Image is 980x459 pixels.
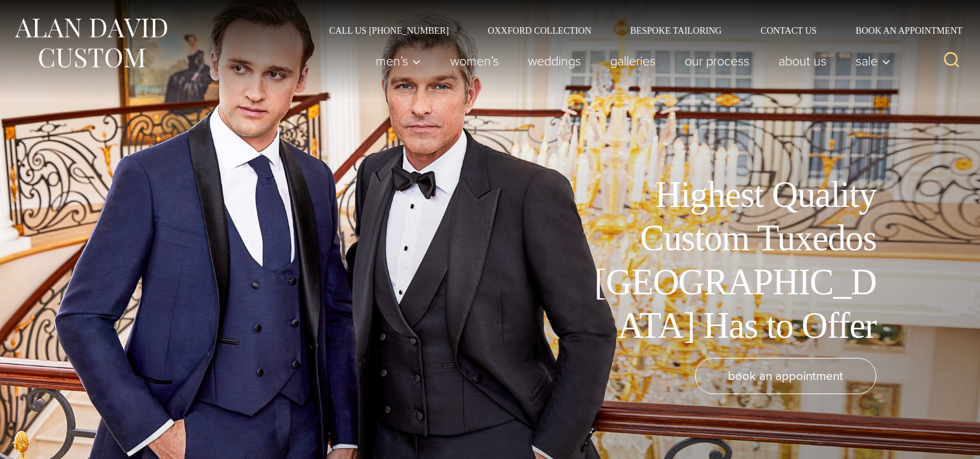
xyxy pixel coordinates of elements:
[741,26,836,35] a: Contact Us
[856,54,891,67] span: Sale
[468,26,611,35] a: Oxxford Collection
[376,54,421,67] span: Men’s
[310,26,967,35] nav: Secondary Navigation
[514,48,596,74] a: weddings
[936,45,967,76] button: View Search Form
[695,358,876,394] a: book an appointment
[611,26,741,35] a: Bespoke Tailoring
[836,26,967,35] a: Book an Appointment
[310,26,468,35] a: Call Us [PHONE_NUMBER]
[585,173,876,347] h1: Highest Quality Custom Tuxedos [GEOGRAPHIC_DATA] Has to Offer
[436,48,514,74] a: Women’s
[13,14,168,72] img: Alan David Custom
[670,48,764,74] a: Our Process
[596,48,670,74] a: Galleries
[361,48,898,74] nav: Primary Navigation
[728,366,843,385] span: book an appointment
[764,48,841,74] a: About Us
